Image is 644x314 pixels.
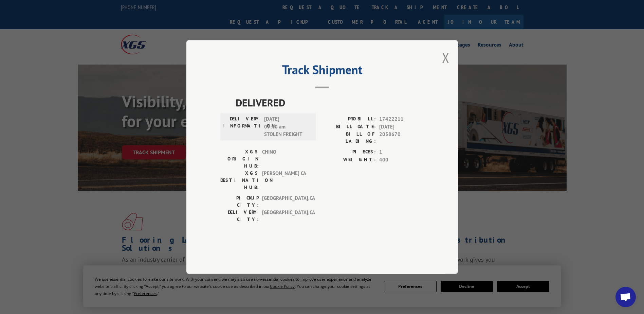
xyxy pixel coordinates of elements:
[379,130,424,145] span: 2058670
[220,209,259,223] label: DELIVERY CITY:
[322,130,376,145] label: BILL OF LADING:
[262,209,308,223] span: [GEOGRAPHIC_DATA] , CA
[322,123,376,131] label: BILL DATE:
[322,115,376,123] label: PROBILL:
[236,95,424,110] span: DELIVERED
[262,148,308,170] span: CHINO
[379,115,424,123] span: 17422211
[262,170,308,191] span: [PERSON_NAME] CA
[322,148,376,156] label: PIECES:
[615,287,636,307] div: Open chat
[220,170,259,191] label: XGS DESTINATION HUB:
[220,194,259,209] label: PICKUP CITY:
[379,123,424,131] span: [DATE]
[264,115,310,138] span: [DATE] 09:40 am STOLEN FREIGHT
[220,65,424,78] h2: Track Shipment
[379,148,424,156] span: 1
[220,148,259,170] label: XGS ORIGIN HUB:
[322,156,376,164] label: WEIGHT:
[442,49,449,67] button: Close modal
[222,115,261,138] label: DELIVERY INFORMATION:
[379,156,424,164] span: 400
[262,194,308,209] span: [GEOGRAPHIC_DATA] , CA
